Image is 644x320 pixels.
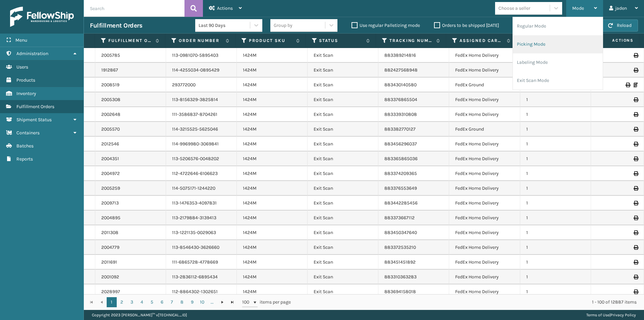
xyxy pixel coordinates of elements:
[634,245,638,250] i: Print Label
[243,156,257,162] a: 1424M
[520,137,591,151] td: 1
[586,310,636,320] div: |
[384,52,416,58] a: 883389214816
[101,82,119,88] a: 2008519
[187,297,197,307] a: 9
[634,112,638,117] i: Print Label
[384,185,417,191] a: 883376553649
[449,255,520,270] td: FedEx Home Delivery
[634,186,638,191] i: Print Label
[449,151,520,166] td: FedEx Home Delivery
[384,141,417,147] a: 883456296037
[166,48,237,63] td: 113-0981070-5895403
[389,38,433,44] label: Tracking Number
[166,284,237,299] td: 112-8864302-1302651
[243,171,257,176] a: 1424M
[352,22,420,28] label: Use regular Palletizing mode
[634,230,638,235] i: Print Label
[166,225,237,240] td: 113-1221135-0029063
[610,313,636,317] a: Privacy Policy
[460,38,503,44] label: Assigned Carrier Service
[384,111,417,117] a: 883339310808
[199,22,251,29] div: Last 90 Days
[243,141,257,147] a: 1424M
[634,68,638,73] i: Print Label
[449,122,520,137] td: FedEx Ground
[634,275,638,279] i: Print Label
[101,274,119,280] a: 2001092
[16,143,34,149] span: Batches
[384,82,417,88] a: 883430140580
[92,310,187,320] p: Copyright 2023 [PERSON_NAME]™ v [TECHNICAL_ID]
[179,38,222,44] label: Order Number
[101,141,119,147] a: 2012546
[101,126,120,133] a: 2005570
[308,240,378,255] td: Exit Scan
[308,122,378,137] td: Exit Scan
[249,38,292,44] label: Product SKU
[384,215,415,221] a: 883373667112
[308,107,378,122] td: Exit Scan
[101,244,119,251] a: 2004779
[90,21,142,30] h3: Fulfillment Orders
[243,289,257,294] a: 1424M
[243,67,257,73] a: 1424M
[384,289,416,294] a: 883694158018
[242,297,291,307] span: items per page
[384,97,417,102] a: 883376865504
[107,297,117,307] a: 1
[127,297,137,307] a: 3
[449,270,520,284] td: FedEx Home Delivery
[166,63,237,78] td: 114-4255034-0895429
[449,137,520,151] td: FedEx Home Delivery
[520,181,591,196] td: 1
[243,97,257,102] a: 1424M
[108,38,152,44] label: Fulfillment Order Id
[449,284,520,299] td: FedEx Home Delivery
[449,48,520,63] td: FedEx Home Delivery
[308,181,378,196] td: Exit Scan
[101,200,119,207] a: 2009713
[243,52,257,58] a: 1424M
[243,274,257,280] a: 1424M
[308,196,378,211] td: Exit Scan
[243,200,257,206] a: 1424M
[15,37,27,43] span: Menu
[243,82,257,88] a: 1424M
[157,297,167,307] a: 6
[602,19,638,32] button: Reload
[16,64,28,70] span: Users
[520,107,591,122] td: 1
[101,111,120,118] a: 2002648
[243,111,257,117] a: 1424M
[166,255,237,270] td: 111-6865728-4778669
[634,260,638,265] i: Print Label
[101,96,120,103] a: 2005308
[634,127,638,132] i: Print Label
[384,156,418,162] a: 883365865036
[520,270,591,284] td: 1
[308,270,378,284] td: Exit Scan
[207,297,217,307] a: ...
[308,166,378,181] td: Exit Scan
[230,300,235,305] span: Go to the last page
[166,270,237,284] td: 113-2836112-6895434
[449,181,520,196] td: FedEx Home Delivery
[217,5,233,11] span: Actions
[634,171,638,176] i: Print Label
[308,92,378,107] td: Exit Scan
[384,244,416,250] a: 883372535210
[520,166,591,181] td: 1
[101,67,118,74] a: 1912867
[384,67,418,73] a: 882427568948
[308,78,378,92] td: Exit Scan
[634,156,638,161] i: Print Label
[513,35,603,53] li: Picking Mode
[308,151,378,166] td: Exit Scan
[166,122,237,137] td: 114-3215525-5625046
[166,107,237,122] td: 111-3586837-8704261
[16,156,33,162] span: Reports
[101,229,118,236] a: 2011308
[384,126,416,132] a: 883382770127
[513,17,603,35] li: Regular Mode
